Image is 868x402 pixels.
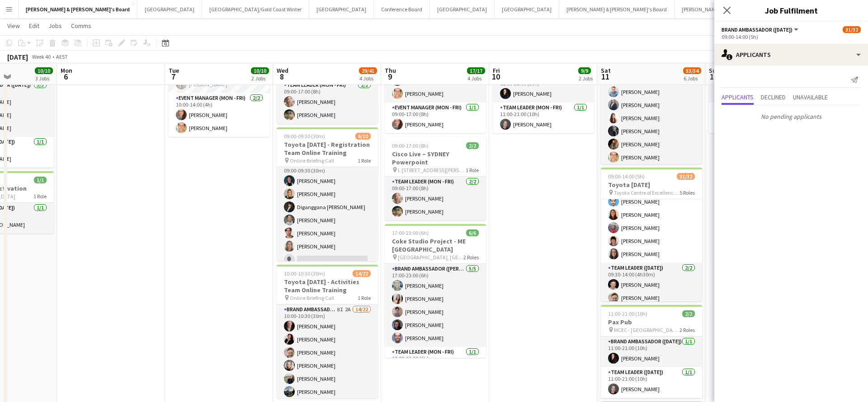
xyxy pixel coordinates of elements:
a: Comms [67,20,95,32]
app-card-role: Team Leader (Mon - Fri)2/209:00-17:00 (8h)[PERSON_NAME][PERSON_NAME] [385,177,486,220]
div: [DATE] [7,52,28,61]
div: 6 Jobs [684,75,701,82]
div: 3 Jobs [35,75,52,82]
h3: Job Fulfilment [714,5,868,16]
app-job-card: 09:00-14:00 (5h)31/32Toyota [DATE] Toyota Centre of Excellence - [GEOGRAPHIC_DATA]5 Roles[PERSON_... [601,168,702,301]
span: 1 Role [466,167,479,173]
span: [GEOGRAPHIC_DATA], [GEOGRAPHIC_DATA] [398,254,463,261]
button: [PERSON_NAME]'s Board [675,0,746,18]
span: 2 Roles [679,327,695,333]
span: 31/32 [677,173,695,180]
span: 17:00-23:00 (6h) [392,229,429,236]
span: Fri [493,66,500,75]
app-card-role: Team Leader (Mon - Fri)1/111:00-21:00 (10h)[PERSON_NAME] [493,103,594,133]
a: View [4,20,24,32]
div: 2 Jobs [579,75,593,82]
span: 1 Role [33,193,47,200]
span: 14/22 [353,270,371,277]
app-card-role: Event Manager (Mon - Fri)1/109:00-17:00 (8h)[PERSON_NAME] [385,103,486,133]
h3: Pax Pub [601,318,702,326]
app-card-role: Brand Ambassador ([DATE])1/111:00-17:00 (6h)[PERSON_NAME] [709,72,810,103]
span: 8 [275,71,288,82]
span: 12 [708,71,720,82]
span: 6/6 [466,229,479,236]
h3: Toyota [DATE] [601,181,702,189]
app-card-role: Brand Ambassador ([PERSON_NAME])5/517:00-23:00 (6h)[PERSON_NAME][PERSON_NAME][PERSON_NAME][PERSON... [385,264,486,347]
button: [PERSON_NAME] & [PERSON_NAME]'s Board [559,0,675,18]
app-job-card: 11:00-21:00 (10h)2/2Pax Pub MCEC - [GEOGRAPHIC_DATA]2 RolesBrand Ambassador ([PERSON_NAME])1/111:... [493,40,594,133]
div: 11:00-17:00 (6h)2/2Pax Pub MCEC - [GEOGRAPHIC_DATA]2 RolesBrand Ambassador ([DATE])1/111:00-17:00... [709,40,810,133]
div: 4 Jobs [467,75,485,82]
app-card-role: Team Leader (Mon - Fri)2/209:00-17:00 (8h)[PERSON_NAME][PERSON_NAME] [277,80,378,124]
span: 10/10 [251,67,269,74]
span: Brand Ambassador (Saturday) [722,26,793,33]
span: 1 Role [358,294,371,301]
span: View [7,22,20,30]
span: 17/17 [467,67,485,74]
span: 1/1 [34,177,47,183]
app-card-role: Team Leader ([DATE])2/209:30-14:00 (4h30m)[PERSON_NAME][PERSON_NAME] [601,263,702,307]
div: 4 Jobs [359,75,377,82]
p: No pending applicants [714,109,868,124]
span: 09:00-14:00 (5h) [608,173,645,180]
app-card-role: Team Leader ([DATE])1/111:00-21:00 (10h)[PERSON_NAME] [601,367,702,398]
span: Applicants [722,94,754,100]
app-card-role: Brand Ambassador ([PERSON_NAME])1/111:00-21:00 (10h)[PERSON_NAME] [493,72,594,103]
span: 7 [167,71,179,82]
span: 11 [599,71,611,82]
span: 5 Roles [679,189,695,196]
app-card-role: Brand Ambassador ([PERSON_NAME])2I3A6/1009:00-09:30 (30m)[PERSON_NAME][PERSON_NAME]Diganggana [PE... [277,159,378,308]
button: [GEOGRAPHIC_DATA]/Gold Coast Winter [202,0,309,18]
div: 11:00-21:00 (10h)2/2Pax Pub MCEC - [GEOGRAPHIC_DATA]2 RolesBrand Ambassador ([DATE])1/111:00-21:0... [601,305,702,398]
span: MCEC - [GEOGRAPHIC_DATA] [614,327,679,333]
span: L [STREET_ADDRESS][PERSON_NAME] (Veritas Offices) [398,167,466,173]
app-card-role: Team Leader ([DATE])1/111:00-17:00 (6h)[PERSON_NAME] [709,103,810,133]
app-card-role: Event Manager (Mon - Fri)2/210:00-14:00 (4h)[PERSON_NAME][PERSON_NAME] [169,93,270,137]
button: Conference Board [374,0,430,18]
span: Week 40 [30,53,52,60]
button: [GEOGRAPHIC_DATA] [495,0,559,18]
app-job-card: 09:00-17:00 (8h)2/2Cisco Live – SYDNEY Powerpoint L [STREET_ADDRESS][PERSON_NAME] (Veritas Office... [385,137,486,220]
span: 6/10 [355,133,371,140]
h3: Toyota [DATE] - Activities Team Online Training [277,278,378,294]
span: 10 [491,71,500,82]
div: Applicants [714,44,868,65]
span: Unavailable [793,94,828,100]
app-job-card: 10:00-10:30 (30m)14/22Toyota [DATE] - Activities Team Online Training Online Briefing Call1 RoleB... [277,265,378,398]
h3: Coke Studio Project - ME [GEOGRAPHIC_DATA] [385,237,486,253]
div: AEST [56,53,68,60]
span: 9/9 [578,67,591,74]
button: [PERSON_NAME] & [PERSON_NAME]'s Board [19,0,137,18]
div: 2 Jobs [251,75,269,82]
div: 09:00-14:00 (5h) [722,33,861,40]
span: Comms [71,22,91,30]
span: Edit [29,22,39,30]
span: Online Briefing Call [290,157,334,164]
app-card-role: Team Leader (Mon - Fri)1/117:00-23:00 (6h) [385,347,486,378]
app-card-role: Brand Ambassador ([DATE])6/609:00-17:00 (8h)[PERSON_NAME][PERSON_NAME][PERSON_NAME][PERSON_NAME][... [601,70,702,166]
button: Brand Ambassador ([DATE]) [722,26,800,33]
app-job-card: 17:00-23:00 (6h)6/6Coke Studio Project - ME [GEOGRAPHIC_DATA] [GEOGRAPHIC_DATA], [GEOGRAPHIC_DATA... [385,224,486,358]
span: 10/10 [35,67,53,74]
button: [GEOGRAPHIC_DATA] [430,0,495,18]
span: 31/32 [843,26,861,33]
h3: Cisco Live – SYDNEY Powerpoint [385,150,486,166]
span: Sat [601,66,611,75]
app-card-role: Brand Ambassador ([DATE])1/111:00-21:00 (10h)[PERSON_NAME] [601,337,702,367]
span: Sun [709,66,720,75]
span: 53/54 [683,67,701,74]
span: 6 [59,71,72,82]
a: Edit [25,20,43,32]
span: 09:00-17:00 (8h) [392,142,429,149]
span: 2/2 [466,142,479,149]
div: 09:00-17:00 (8h)7/7Bathurst - Coke and Fanta Sampling - Live Days Bathurst2 RolesBrand Ambassador... [601,30,702,164]
span: Tue [169,66,179,75]
span: 1 Role [358,157,371,164]
span: Thu [385,66,396,75]
span: Toyota Centre of Excellence - [GEOGRAPHIC_DATA] [614,189,679,196]
span: 9 [383,71,396,82]
a: Jobs [45,20,66,32]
